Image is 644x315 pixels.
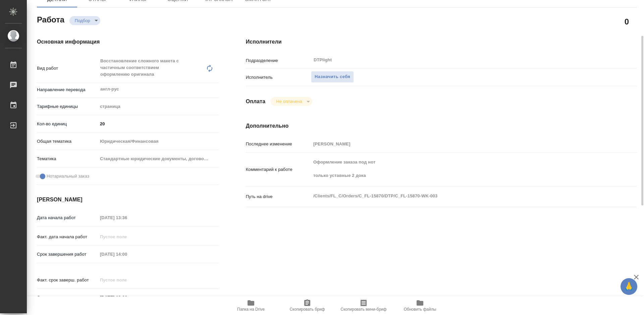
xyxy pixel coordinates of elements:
h4: [PERSON_NAME] [37,196,219,204]
span: Обновить файлы [404,307,436,312]
input: Пустое поле [311,139,604,149]
button: Не оплачена [274,99,304,104]
button: Обновить файлы [392,296,448,315]
input: Пустое поле [98,249,156,259]
h4: Оплата [246,98,266,106]
p: Кол-во единиц [37,121,98,127]
h4: Исполнители [246,38,637,46]
span: 🙏 [623,279,635,294]
p: Вид работ [37,65,98,72]
p: Факт. дата начала работ [37,234,98,240]
p: Исполнитель [246,74,311,81]
span: Скопировать мини-бриф [340,307,386,312]
span: Назначить себя [315,73,350,81]
input: Пустое поле [98,275,156,285]
textarea: /Clients/FL_C/Orders/C_FL-15870/DTP/C_FL-15870-WK-003 [311,190,604,202]
span: Нотариальный заказ [47,173,89,180]
p: Тематика [37,155,98,162]
input: ✎ Введи что-нибудь [98,293,156,302]
p: Подразделение [246,57,311,64]
button: 🙏 [621,278,637,295]
h4: Основная информация [37,38,219,46]
p: Срок завершения работ [37,251,98,258]
span: Папка на Drive [237,307,265,312]
p: Направление перевода [37,86,98,93]
div: Стандартные юридические документы, договоры, уставы [98,153,219,165]
button: Скопировать мини-бриф [335,296,392,315]
textarea: Оформление заказа под нот только уставные 2 дока [311,156,604,181]
button: Подбор [73,18,92,23]
button: Папка на Drive [223,296,279,315]
p: Срок завершения услуги [37,294,98,301]
p: Путь на drive [246,193,311,200]
h2: Работа [37,13,64,25]
input: ✎ Введи что-нибудь [98,119,219,129]
p: Дата начала работ [37,214,98,221]
span: Скопировать бриф [289,307,325,312]
div: страница [98,101,219,112]
input: Пустое поле [98,232,156,242]
input: Пустое поле [98,213,156,223]
h4: Дополнительно [246,122,637,130]
button: Скопировать бриф [279,296,335,315]
div: Подбор [69,16,100,25]
p: Комментарий к работе [246,166,311,173]
h2: 0 [625,16,629,27]
button: Назначить себя [311,71,354,83]
div: Подбор [271,97,312,106]
div: Юридическая/Финансовая [98,136,219,147]
p: Общая тематика [37,138,98,145]
p: Факт. срок заверш. работ [37,277,98,283]
p: Тарифные единицы [37,103,98,110]
p: Последнее изменение [246,141,311,147]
